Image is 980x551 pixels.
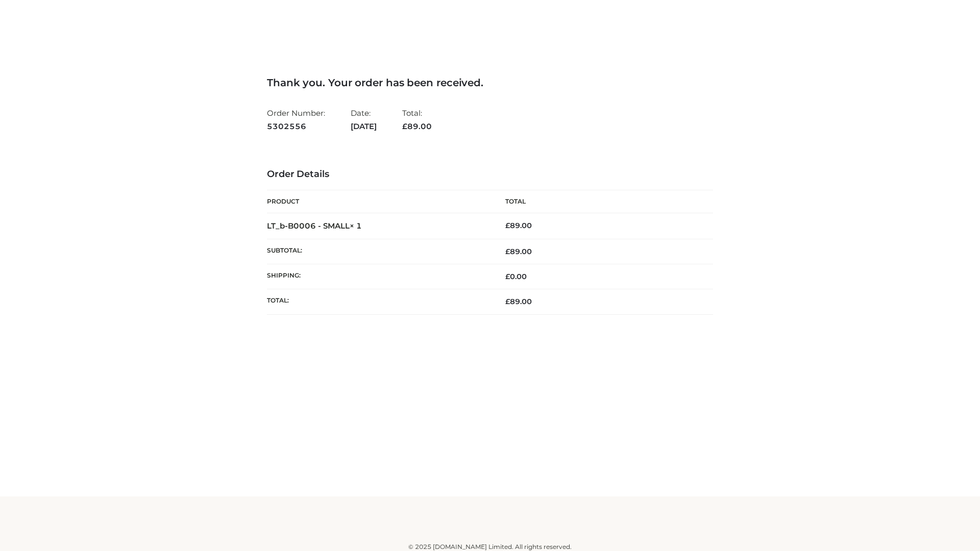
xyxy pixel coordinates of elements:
[505,247,532,256] span: 89.00
[351,104,377,135] li: Date:
[267,239,490,264] th: Subtotal:
[402,121,432,131] span: 89.00
[402,121,407,131] span: £
[505,297,532,306] span: 89.00
[350,221,362,231] strong: × 1
[505,297,510,306] span: £
[267,169,713,180] h3: Order Details
[490,190,713,213] th: Total
[505,272,510,281] span: £
[505,221,510,230] span: £
[505,247,510,256] span: £
[505,272,527,281] bdi: 0.00
[402,104,432,135] li: Total:
[505,221,532,230] bdi: 89.00
[267,120,325,133] strong: 5302556
[267,190,490,213] th: Product
[267,77,713,89] h3: Thank you. Your order has been received.
[267,104,325,135] li: Order Number:
[267,289,490,314] th: Total:
[267,264,490,289] th: Shipping:
[267,221,362,231] strong: LT_b-B0006 - SMALL
[351,120,377,133] strong: [DATE]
